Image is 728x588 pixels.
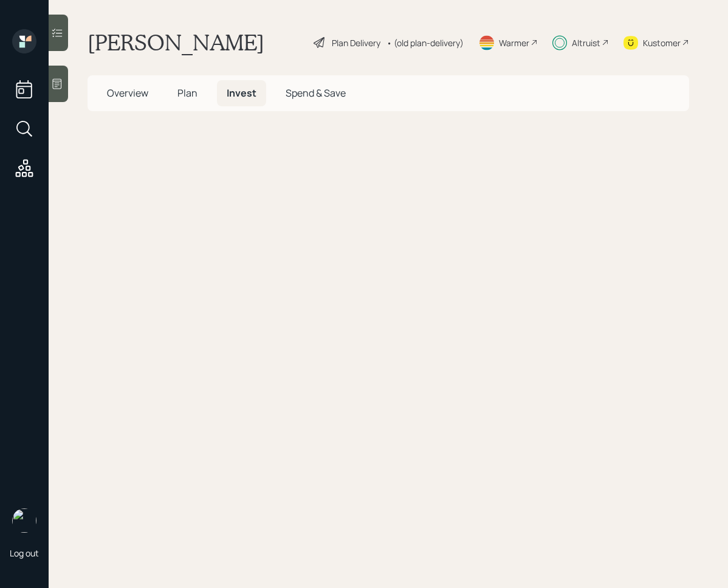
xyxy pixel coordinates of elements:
span: Invest [227,86,256,100]
div: Kustomer [643,36,681,49]
img: retirable_logo.png [12,508,36,533]
div: Plan Delivery [332,36,380,49]
div: Log out [10,547,39,559]
div: Altruist [572,36,600,49]
div: Warmer [499,36,529,49]
h1: [PERSON_NAME] [88,29,264,56]
span: Plan [177,86,197,100]
span: Spend & Save [286,86,346,100]
div: • (old plan-delivery) [386,36,464,49]
span: Overview [107,86,148,100]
